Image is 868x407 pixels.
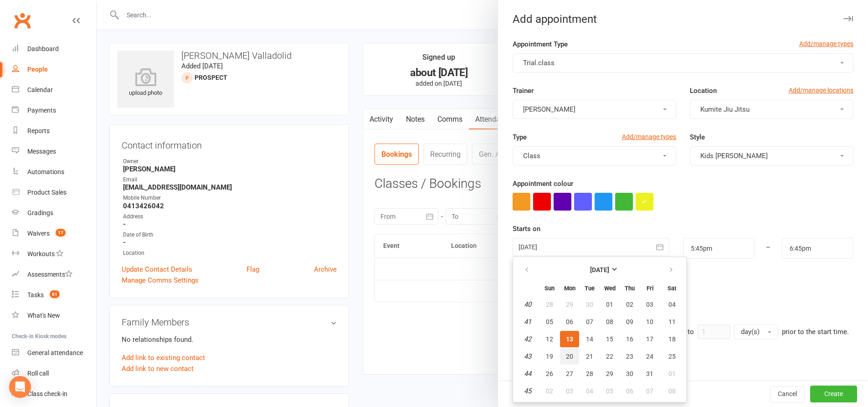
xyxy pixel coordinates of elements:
div: Workouts [27,250,55,258]
span: 02 [626,301,633,308]
div: Dashboard [27,45,59,52]
a: People [12,59,96,80]
span: 06 [626,387,633,395]
span: 19 [546,353,553,360]
a: Automations [12,162,96,182]
span: 17 [56,229,66,237]
button: 08 [600,314,619,330]
span: 13 [566,335,573,343]
a: Roll call [12,363,96,384]
div: up to [678,325,778,339]
button: 15 [600,331,619,347]
div: Calendar [27,86,53,93]
button: 20 [560,348,579,365]
button: 22 [600,348,619,365]
span: 01 [606,301,613,308]
a: Class kiosk mode [12,384,96,404]
div: Waivers [27,230,50,237]
small: Tuesday [585,285,595,292]
em: 45 [524,387,531,395]
small: Friday [647,285,653,292]
button: Create [810,386,857,402]
button: 03 [560,383,579,399]
span: 15 [606,335,613,343]
button: Trial.class [513,53,853,72]
span: 10 [646,318,653,325]
button: 01 [600,296,619,313]
label: Appointment Type [513,39,568,50]
span: 05 [546,318,553,325]
span: 12 [546,335,553,343]
a: Payments [12,100,96,121]
span: 04 [668,301,676,308]
small: Saturday [668,285,676,292]
span: Kids [PERSON_NAME] [700,152,768,160]
a: Calendar [12,80,96,100]
button: 13 [560,331,579,347]
button: 06 [620,383,639,399]
button: day(s) [734,325,778,339]
button: 07 [580,314,599,330]
button: 30 [620,366,639,382]
a: What's New [12,305,96,326]
label: Trainer [513,85,534,96]
span: 20 [566,353,573,360]
span: 07 [646,387,653,395]
strong: [DATE] [590,266,609,273]
a: Tasks 61 [12,285,96,305]
span: 23 [626,353,633,360]
span: 24 [646,353,653,360]
em: 42 [524,335,531,343]
div: General attendance [27,349,83,356]
div: Class check-in [27,390,67,397]
a: Product Sales [12,182,96,203]
button: 07 [640,383,659,399]
a: Add/manage locations [789,85,853,95]
span: 18 [668,335,676,343]
span: 16 [626,335,633,343]
button: 30 [580,296,599,313]
button: 16 [620,331,639,347]
span: 30 [626,370,633,377]
span: day(s) [741,328,760,336]
span: 61 [50,290,60,298]
span: 02 [546,387,553,395]
button: 02 [540,383,559,399]
button: 08 [660,383,683,399]
em: 40 [524,300,531,309]
button: Class [513,146,676,165]
span: 30 [586,301,593,308]
a: Waivers 17 [12,223,96,244]
button: 21 [580,348,599,365]
small: Wednesday [604,285,616,292]
a: Workouts [12,244,96,264]
div: Assessments [27,271,72,278]
span: 31 [646,370,653,377]
a: Reports [12,121,96,141]
div: Tasks [27,291,44,299]
label: Type [513,132,527,143]
button: 09 [620,314,639,330]
span: Trial.class [523,59,555,67]
span: 01 [668,370,676,377]
button: 24 [640,348,659,365]
button: 11 [660,314,683,330]
a: Messages [12,141,96,162]
label: Location [690,85,717,96]
button: 02 [620,296,639,313]
span: 04 [586,387,593,395]
button: 29 [600,366,619,382]
button: 18 [660,331,683,347]
div: Reports [27,127,50,134]
span: 03 [566,387,573,395]
a: Add/manage types [799,39,853,49]
span: 07 [586,318,593,325]
label: Style [690,132,705,143]
a: Dashboard [12,39,96,59]
button: 28 [580,366,599,382]
div: Automations [27,168,64,175]
span: 21 [586,353,593,360]
div: People [27,66,48,73]
button: Kids [PERSON_NAME] [690,146,853,165]
span: 26 [546,370,553,377]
